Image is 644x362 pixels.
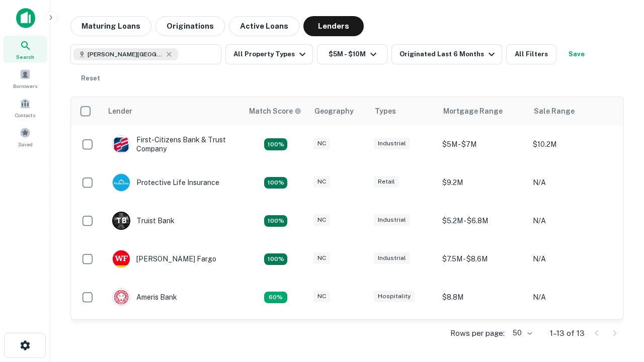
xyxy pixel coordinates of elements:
[264,292,287,304] div: Matching Properties: 1, hasApolloMatch: undefined
[443,105,503,117] div: Mortgage Range
[509,326,534,340] div: 50
[374,176,399,188] div: Retail
[243,97,308,125] th: Capitalize uses an advanced AI algorithm to match your search with the best lender. The match sco...
[313,176,330,188] div: NC
[112,288,177,306] div: Ameris Bank
[74,68,107,88] button: Reset
[528,202,618,240] td: N/A
[113,174,130,191] img: picture
[313,291,330,302] div: NC
[108,105,132,117] div: Lender
[112,173,219,192] div: Protective Life Insurance
[528,125,618,163] td: $10.2M
[314,105,354,117] div: Geography
[3,36,47,63] a: Search
[3,123,47,150] a: Saved
[437,202,528,240] td: $5.2M - $6.8M
[528,278,618,316] td: N/A
[264,253,287,265] div: Matching Properties: 2, hasApolloMatch: undefined
[13,82,37,90] span: Borrowers
[450,327,505,339] p: Rows per page:
[528,316,618,354] td: N/A
[113,250,130,267] img: picture
[18,140,33,148] span: Saved
[437,125,528,163] td: $5M - $7M
[303,16,364,36] button: Lenders
[550,327,585,339] p: 1–13 of 13
[16,8,35,28] img: capitalize-icon.png
[112,212,175,230] div: Truist Bank
[229,16,299,36] button: Active Loans
[506,44,556,64] button: All Filters
[70,16,151,36] button: Maturing Loans
[560,44,593,64] button: Save your search to get updates of matches that match your search criteria.
[369,97,437,125] th: Types
[528,240,618,278] td: N/A
[264,215,287,227] div: Matching Properties: 3, hasApolloMatch: undefined
[313,252,330,264] div: NC
[374,291,415,302] div: Hospitality
[3,94,47,121] a: Contacts
[249,106,299,117] h6: Match Score
[155,16,225,36] button: Originations
[437,163,528,202] td: $9.2M
[15,111,35,119] span: Contacts
[249,106,301,117] div: Capitalize uses an advanced AI algorithm to match your search with the best lender. The match sco...
[437,97,528,125] th: Mortgage Range
[113,289,130,306] img: picture
[3,65,47,92] a: Borrowers
[594,282,644,330] iframe: Chat Widget
[374,138,410,149] div: Industrial
[437,240,528,278] td: $7.5M - $8.6M
[534,105,575,117] div: Sale Range
[102,97,243,125] th: Lender
[313,214,330,226] div: NC
[437,278,528,316] td: $8.8M
[16,53,34,61] span: Search
[88,50,163,59] span: [PERSON_NAME][GEOGRAPHIC_DATA], [GEOGRAPHIC_DATA]
[437,316,528,354] td: $9.2M
[112,135,233,153] div: First-citizens Bank & Trust Company
[528,97,618,125] th: Sale Range
[225,44,313,64] button: All Property Types
[116,216,126,226] p: T B
[113,136,130,153] img: picture
[528,163,618,202] td: N/A
[313,138,330,149] div: NC
[399,48,498,60] div: Originated Last 6 Months
[308,97,369,125] th: Geography
[374,214,410,226] div: Industrial
[264,177,287,189] div: Matching Properties: 2, hasApolloMatch: undefined
[112,250,216,268] div: [PERSON_NAME] Fargo
[317,44,387,64] button: $5M - $10M
[374,252,410,264] div: Industrial
[391,44,502,64] button: Originated Last 6 Months
[375,105,396,117] div: Types
[264,138,287,150] div: Matching Properties: 2, hasApolloMatch: undefined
